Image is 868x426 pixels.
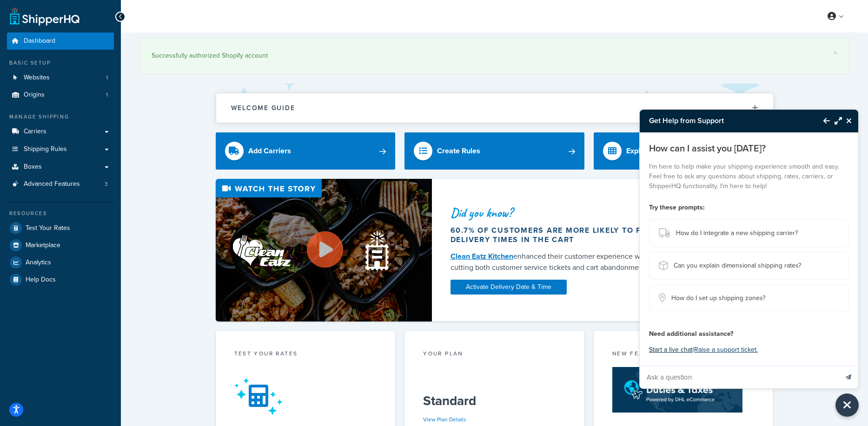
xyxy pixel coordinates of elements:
[674,259,801,272] span: Can you explain dimensional shipping rates?
[640,110,814,132] h3: Get Help from Support
[423,393,566,408] h5: Standard
[7,176,114,193] a: Advanced Features3
[404,132,584,170] a: Create Rules
[814,110,830,131] button: Back to Resource Center
[26,224,70,232] span: Test Your Rates
[106,74,108,82] span: 1
[649,203,849,212] h4: Try these prompts:
[842,115,858,126] button: Close Resource Center
[24,180,80,188] span: Advanced Features
[7,237,114,254] a: Marketplace
[7,86,114,104] a: Origins1
[649,329,849,339] h4: Need additional assistance?
[612,349,755,360] div: New Feature
[649,142,849,155] p: How can I assist you [DATE]?
[423,415,466,424] a: View Plan Details
[216,93,773,123] button: Welcome Guide
[7,210,114,217] div: Resources
[7,59,114,67] div: Basic Setup
[105,180,108,188] span: 3
[7,33,114,50] a: Dashboard
[649,162,849,191] p: I'm here to help make your shipping experience smooth and easy. Feel free to ask any questions ab...
[24,145,67,153] span: Shipping Rules
[231,105,295,111] h2: Welcome Guide
[676,227,798,240] span: How do I integrate a new shipping carrier?
[7,158,114,176] a: Boxes
[216,179,432,321] img: Video thumbnail
[671,292,765,305] span: How do I set up shipping zones?
[248,144,291,157] div: Add Carriers
[26,242,60,249] span: Marketplace
[216,132,396,170] a: Add Carriers
[835,393,859,417] button: Close Resource Center
[7,123,114,140] a: Carriers
[451,226,744,244] div: 60.7% of customers are more likely to purchase if they see delivery times in the cart
[451,251,744,273] div: enhanced their customer experience with Delivery Date and Time — cutting both customer service ti...
[24,37,55,45] span: Dashboard
[152,49,837,62] div: Successfully authorized Shopify account
[451,251,513,262] a: Clean Eatz Kitchen
[106,91,108,99] span: 1
[26,276,56,284] span: Help Docs
[437,144,480,157] div: Create Rules
[24,163,42,171] span: Boxes
[451,206,744,219] div: Did you know?
[694,345,758,354] a: Raise a support ticket.
[7,69,114,86] a: Websites1
[7,113,114,121] div: Manage Shipping
[7,271,114,288] a: Help Docs
[594,132,774,170] a: Explore Features
[26,259,51,267] span: Analytics
[649,343,693,356] button: Start a live chat
[649,252,849,280] button: Can you explain dimensional shipping rates?
[839,366,858,388] button: Send message
[834,49,837,57] a: ×
[626,144,683,157] div: Explore Features
[451,280,567,295] a: Activate Delivery Date & Time
[7,176,114,193] li: Advanced Features
[7,220,114,236] a: Test Your Rates
[640,366,838,388] input: Ask a question
[649,219,849,247] button: How do I integrate a new shipping carrier?
[24,91,45,99] span: Origins
[234,349,377,360] div: Test your rates
[7,254,114,271] a: Analytics
[830,110,842,131] button: Maximize Resource Center
[423,349,566,360] div: Your Plan
[7,141,114,158] a: Shipping Rules
[649,284,849,312] button: How do I set up shipping zones?
[24,74,50,82] span: Websites
[649,343,849,356] p: |
[7,86,114,104] li: Origins
[24,128,46,136] span: Carriers
[7,69,114,86] li: Websites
